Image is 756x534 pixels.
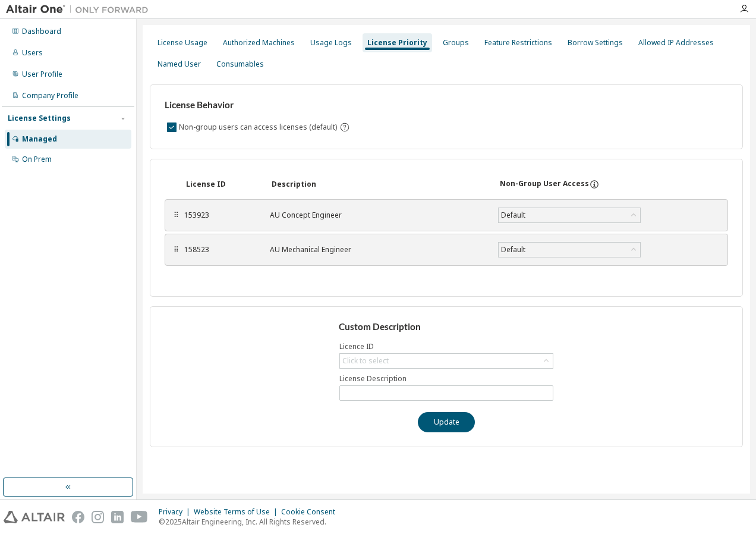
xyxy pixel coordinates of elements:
[22,155,52,164] div: On Prem
[340,354,553,368] div: Click to select
[22,27,61,36] div: Dashboard
[184,245,256,255] div: 158523
[159,517,342,527] p: © 2025 Altair Engineering, Inc. All Rights Reserved.
[270,211,484,220] div: AU Concept Engineer
[22,134,57,144] div: Managed
[499,243,640,257] div: Default
[418,412,475,432] button: Update
[6,4,155,15] img: Altair One
[8,114,71,123] div: License Settings
[443,38,469,48] div: Groups
[342,356,389,366] div: Click to select
[111,511,124,523] img: linkedin.svg
[172,245,179,255] div: ⠿
[22,70,62,79] div: User Profile
[4,511,65,523] img: altair_logo.svg
[223,38,295,48] div: Authorized Machines
[157,59,201,69] div: Named User
[157,38,207,48] div: License Usage
[186,180,257,189] div: License ID
[339,321,555,333] h3: Custom Description
[159,507,194,517] div: Privacy
[165,99,348,111] h3: License Behavior
[172,211,179,220] div: ⠿
[310,38,352,48] div: Usage Logs
[281,507,342,517] div: Cookie Consent
[270,245,484,255] div: AU Mechanical Engineer
[22,91,78,100] div: Company Profile
[131,511,148,523] img: youtube.svg
[179,120,339,134] label: Non-group users can access licenses (default)
[339,342,553,351] label: Licence ID
[22,48,43,58] div: Users
[272,180,486,189] div: Description
[72,511,84,523] img: facebook.svg
[499,209,527,222] div: Default
[194,507,281,517] div: Website Terms of Use
[638,38,714,48] div: Allowed IP Addresses
[216,59,264,69] div: Consumables
[500,179,589,190] div: Non-Group User Access
[499,208,640,222] div: Default
[339,374,553,384] label: License Description
[339,122,350,133] svg: By default any user not assigned to any group can access any license. Turn this setting off to di...
[92,511,104,523] img: instagram.svg
[484,38,552,48] div: Feature Restrictions
[367,38,427,48] div: License Priority
[499,243,527,256] div: Default
[184,211,256,220] div: 153923
[568,38,623,48] div: Borrow Settings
